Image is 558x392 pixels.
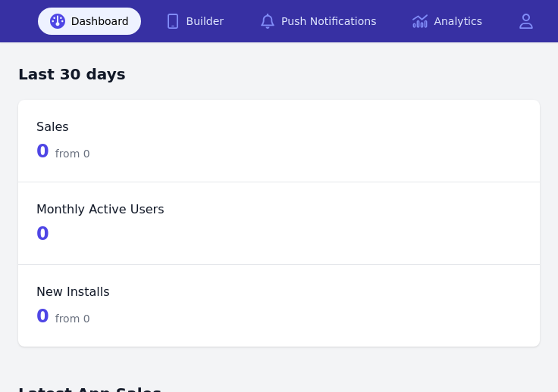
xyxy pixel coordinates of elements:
a: Analytics [400,8,494,35]
a: Dashboard [38,8,141,35]
h3: Last 30 days [18,64,540,85]
a: Builder [153,8,237,35]
div: 0 [36,139,90,163]
a: Push Notifications [248,8,388,35]
dt: Monthly Active Users [36,201,522,219]
dt: Sales [36,118,522,136]
dt: New Installs [36,283,522,301]
div: 0 [36,304,90,328]
div: 0 [36,222,49,246]
span: from 0 [55,311,90,326]
span: from 0 [55,146,90,161]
